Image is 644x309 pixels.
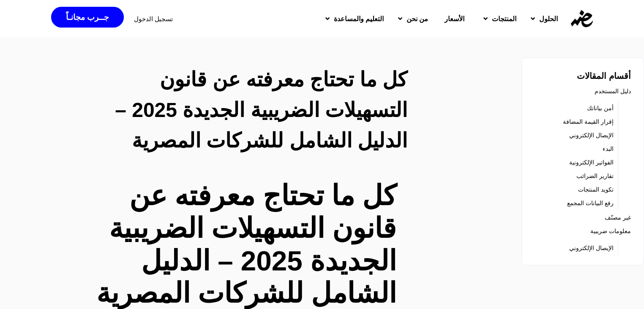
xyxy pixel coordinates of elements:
a: رفع البيانات المجمع [567,197,614,209]
a: دليل المستخدم [595,85,631,97]
a: غير مصنّف [605,212,631,223]
span: الأسعار [445,14,464,24]
span: التعليم والمساعدة [334,14,384,24]
a: تكويد المنتجات [578,184,614,195]
a: الأسعار [434,8,475,30]
a: الإيصال الإلكتروني [569,129,614,141]
strong: أقسام المقالات [577,71,631,81]
a: تقارير الضرائب [576,170,614,182]
a: معلومات ضريبية [590,225,631,237]
img: eDariba [571,10,593,27]
a: من نحن [390,8,434,30]
a: جــرب مجانـاً [51,7,124,28]
h2: كل ما تحتاج معرفته عن قانون التسهيلات الضريبية الجديدة 2025 – الدليل الشامل للشركات المصرية [79,64,407,156]
a: الإيصال الإلكتروني [569,242,614,254]
span: المنتجات [492,14,516,24]
span: الحلول [539,14,558,24]
a: التعليم والمساعدة [317,8,390,30]
a: الحلول [522,8,564,30]
a: أمن بياناتك [587,102,614,114]
a: الفواتير الإلكترونية [569,156,614,168]
a: المنتجات [475,8,522,30]
a: البدء [603,143,614,155]
a: إقرار القيمة المضافة [563,116,614,128]
a: تسجيل الدخول [134,16,173,22]
span: من نحن [407,14,428,24]
span: جــرب مجانـاً [66,13,109,21]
